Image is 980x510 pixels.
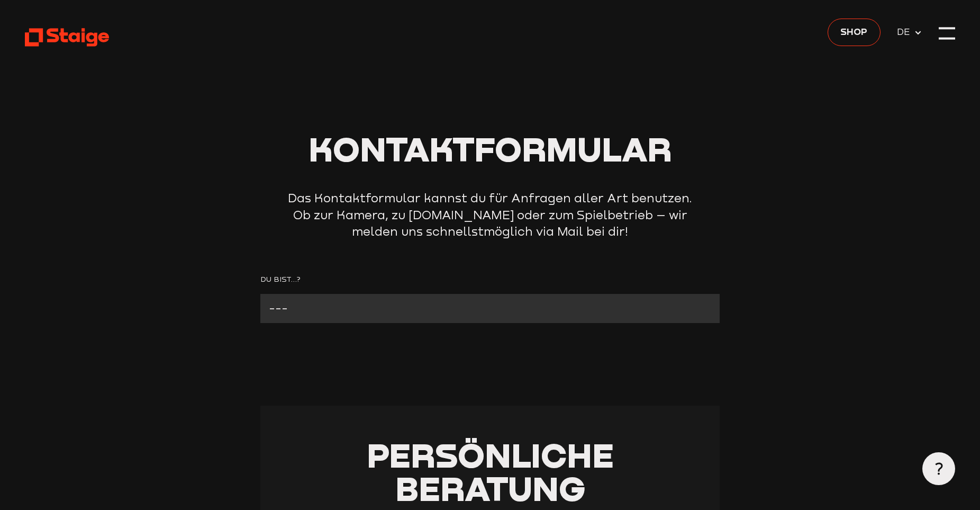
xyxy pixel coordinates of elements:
[840,24,867,39] span: Shop
[897,25,914,39] span: DE
[260,273,719,323] form: Contact form
[260,273,719,285] label: Du bist...?
[308,128,672,169] span: Kontaktformular
[828,19,881,47] a: Shop
[278,190,702,240] p: Das Kontaktformular kannst du für Anfragen aller Art benutzen. Ob zur Kamera, zu [DOMAIN_NAME] od...
[367,434,614,508] span: Persönliche Beratung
